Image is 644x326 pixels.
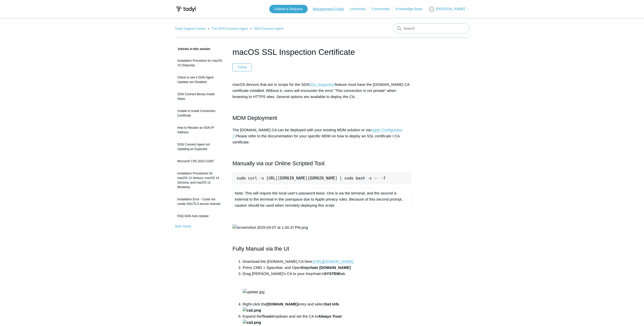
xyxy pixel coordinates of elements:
[175,194,225,209] a: Installation Error - Could not create SSL/TLS secure channel
[175,27,206,30] a: Todyl Support Center
[233,113,412,122] h2: MDM Deployment
[313,6,349,12] a: Management Portal
[233,159,412,168] h2: Manually via our Online Scripted Tool
[269,5,308,13] a: Submit a Request
[175,89,225,104] a: SGN Connect Binary Install Steps
[262,314,271,318] strong: Trust
[350,6,370,12] a: University
[267,302,298,306] strong: [DOMAIN_NAME]
[175,47,210,51] span: Articles in this section
[175,156,225,166] a: Microsoft CVE-2023-23397
[243,265,412,271] li: Press CMD + Spacebar, and Open
[243,301,412,313] li: Right-click the entry and select
[436,7,465,11] span: [PERSON_NAME]
[243,289,265,295] img: update.jpg
[233,46,412,58] h1: macOS SSL Inspection Certificate
[243,302,339,312] strong: Get Info
[175,169,225,192] a: Installation Procedures for macOS 13 Ventura, macOS 14 Sonoma, and macOS 12 Monterey
[233,127,412,145] p: The [DOMAIN_NAME] CA can be deployed with your existing MDM solution or via Please refer to the d...
[233,128,402,138] a: Apple Configurator 2.
[396,6,427,12] a: Knowledge Base
[372,6,395,12] a: Community
[175,224,191,228] a: See more
[175,5,196,14] img: Todyl Support Center Help Center home page
[309,82,335,87] a: SSL Inspection
[175,73,225,87] a: Check to see if SGN Agent Updates are Disabled
[211,27,248,30] a: The SGN Connect Agent
[243,307,261,313] img: ca2.png
[428,6,469,12] button: [PERSON_NAME]
[233,244,412,253] h2: Fully Manual via the UI
[249,27,283,30] li: SGN Connect Agent
[175,123,225,137] a: How to Reclaim an SGN IP Address
[313,259,353,264] a: [URL][DOMAIN_NAME]
[324,271,340,276] strong: SYSTEM
[175,27,207,30] li: Todyl Support Center
[207,27,249,30] li: The SGN Connect Agent
[301,265,351,270] strong: Keychain [DOMAIN_NAME]
[243,271,412,301] li: Drag [PERSON_NAME]'s CA to your Keychain's tab.
[175,140,225,154] a: SGN Connect Agent not Updating as Expected
[254,27,283,30] a: SGN Connect Agent
[175,211,225,221] a: FAQ-SGN Auto Update
[233,172,412,184] pre: sudo curl -s [URL][DOMAIN_NAME][DOMAIN_NAME] | sudo bash -s -- -f
[243,258,412,265] li: Download the [DOMAIN_NAME] CA here:
[243,319,261,325] img: ca3.png
[233,224,308,231] img: Screenshot 2025-03-07 at 1.00.37 PM.png
[243,314,342,324] strong: Always Trust
[233,81,412,100] p: macOS devices that are in scope for the SGN feature must have the [DOMAIN_NAME] CA certificate in...
[233,188,411,211] td: Note: This will require the local user's password twice. One is via the terminal, and the second ...
[233,63,252,71] button: Follow Article
[175,106,225,120] a: Unable to Install Connection Certificate
[393,23,469,34] input: Search
[175,56,225,70] a: Installation Procedure for macOS 15 (Sequoia)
